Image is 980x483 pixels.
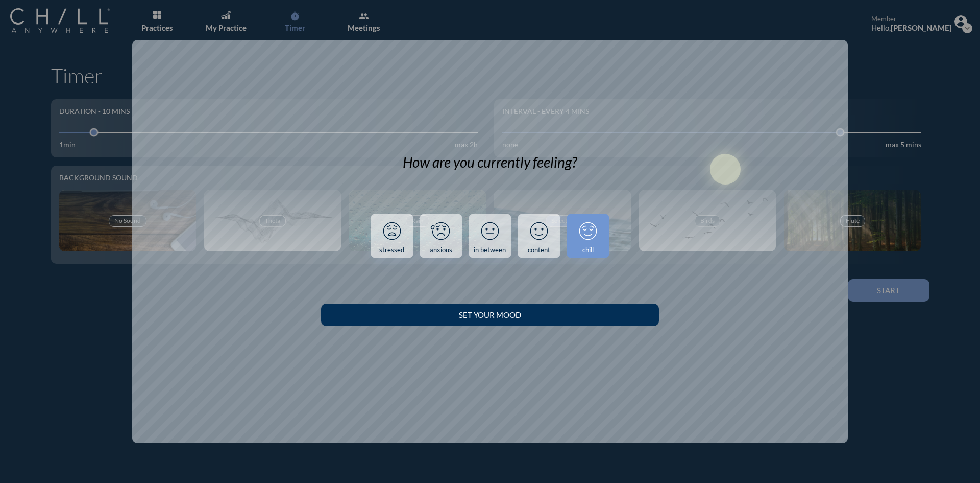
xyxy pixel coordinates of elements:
div: anxious [430,246,452,255]
div: Set your Mood [339,310,641,319]
a: anxious [420,214,462,259]
a: chill [567,214,609,259]
div: stressed [379,246,404,255]
div: How are you currently feeling? [403,154,577,171]
div: content [528,246,550,255]
div: chill [582,246,594,255]
a: stressed [371,214,413,259]
div: in between [474,246,506,255]
button: Set your Mood [321,304,658,326]
a: in between [469,214,511,259]
a: content [518,214,560,259]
